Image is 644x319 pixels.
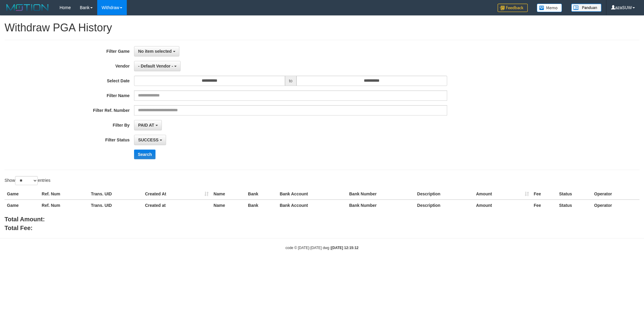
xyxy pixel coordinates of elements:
button: PAID AT [134,120,162,130]
th: Created at [143,200,211,211]
img: panduan.png [571,4,601,12]
span: to [285,76,296,86]
th: Created At [143,188,211,200]
th: Operator [592,188,639,200]
th: Trans. UID [88,200,143,211]
th: Bank [245,200,277,211]
span: No item selected [138,49,171,54]
th: Name [211,200,245,211]
button: Search [134,150,155,159]
select: Showentries [15,176,38,185]
th: Description [415,188,474,200]
button: No item selected [134,46,179,56]
span: - Default Vendor - [138,64,173,68]
b: Total Amount: [5,216,45,223]
th: Operator [592,200,639,211]
th: Game [5,200,39,211]
img: MOTION_logo.png [5,3,50,12]
b: Total Fee: [5,225,33,231]
th: Fee [531,200,557,211]
th: Game [5,188,39,200]
h1: Withdraw PGA History [5,22,639,34]
small: code © [DATE]-[DATE] dwg | [286,246,359,250]
img: Feedback.jpg [498,4,528,12]
th: Fee [531,188,557,200]
th: Bank Number [347,200,415,211]
th: Ref. Num [39,188,88,200]
th: Bank Account [277,188,347,200]
strong: [DATE] 12:15:12 [331,246,358,250]
th: Bank [245,188,277,200]
button: SUCCESS [134,135,166,145]
th: Name [211,188,245,200]
th: Amount [474,188,531,200]
th: Bank Account [277,200,347,211]
label: Show entries [5,176,50,185]
th: Status [557,188,592,200]
span: PAID AT [138,123,154,128]
th: Ref. Num [39,200,88,211]
button: - Default Vendor - [134,61,181,71]
img: Button%20Memo.svg [537,4,562,12]
th: Amount [474,200,531,211]
th: Description [415,200,474,211]
span: SUCCESS [138,137,159,142]
th: Bank Number [347,188,415,200]
th: Trans. UID [88,188,143,200]
th: Status [557,200,592,211]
